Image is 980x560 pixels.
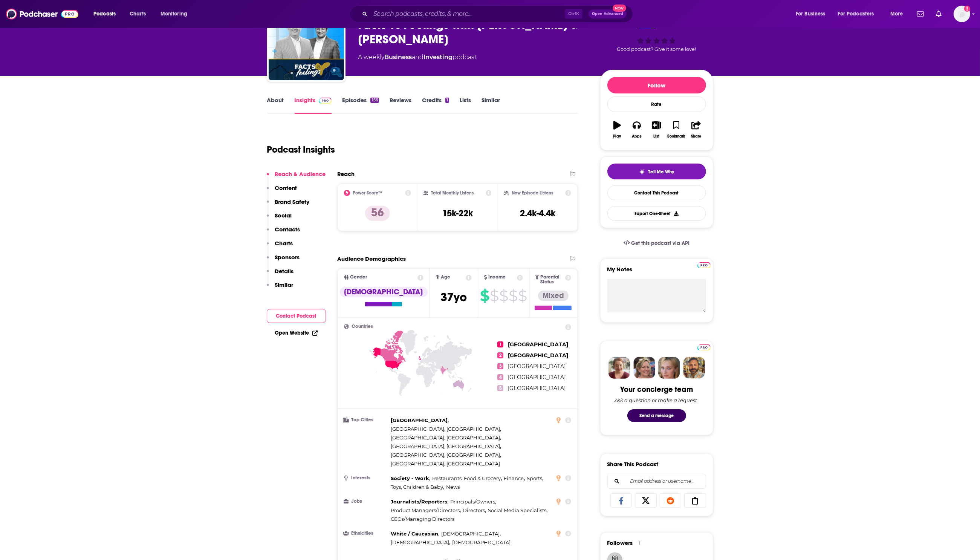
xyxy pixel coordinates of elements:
[504,475,524,481] span: Finance
[885,8,913,20] button: open menu
[344,418,388,422] h3: Top Cities
[391,451,501,459] span: ,
[267,184,297,198] button: Content
[440,290,467,304] span: 37 yo
[391,507,460,513] span: Product Managers/Directors
[631,240,690,246] span: Get this podcast via API
[460,96,471,114] a: Lists
[607,206,706,221] button: Export One-Sheet
[267,170,326,184] button: Reach & Audience
[275,226,300,233] p: Contacts
[538,291,569,301] div: Mixed
[344,499,388,504] h3: Jobs
[607,266,706,279] label: My Notes
[654,134,660,139] div: List
[697,343,711,350] a: Pro website
[667,116,686,143] button: Bookmark
[540,275,564,285] span: Parental Status
[391,484,443,490] span: Toys, Children & Baby
[607,474,706,489] div: Search followers
[617,46,696,52] span: Good podcast? Give it some love!
[391,435,500,441] span: [GEOGRAPHIC_DATA], [GEOGRAPHIC_DATA]
[613,5,626,12] span: New
[660,493,682,508] a: Share on Reddit
[267,96,284,114] a: About
[446,484,460,490] span: News
[639,169,645,175] img: tell me why sparkle
[490,290,498,302] span: $
[275,184,297,191] p: Content
[627,409,686,422] button: Send a message
[391,474,431,483] span: ,
[275,170,326,177] p: Reach & Audience
[482,96,500,114] a: Similar
[432,475,501,481] span: Restaurants, Food & Grocery
[441,529,501,538] span: ,
[488,506,547,515] span: ,
[275,212,292,219] p: Social
[391,433,501,442] span: ,
[352,324,373,329] span: Countries
[385,54,412,61] a: Business
[499,290,508,302] span: $
[450,497,496,506] span: ,
[613,134,621,139] div: Play
[391,539,449,545] span: [DEMOGRAPHIC_DATA]
[508,352,568,359] span: [GEOGRAPHIC_DATA]
[658,357,680,379] img: Jules Profile
[338,255,406,262] h2: Audience Demographics
[391,516,455,522] span: CEOs/Managing Directors
[667,134,685,139] div: Bookmark
[391,443,500,449] span: [GEOGRAPHIC_DATA], [GEOGRAPHIC_DATA]
[431,190,474,196] h2: Total Monthly Listens
[607,77,706,93] button: Follow
[441,531,500,537] span: [DEMOGRAPHIC_DATA]
[267,309,326,323] button: Contact Podcast
[344,531,388,536] h3: Ethnicities
[463,507,485,513] span: Directors
[635,493,657,508] a: Share on X/Twitter
[267,281,294,295] button: Similar
[790,8,835,20] button: open menu
[391,531,439,537] span: White / Caucasian
[607,116,627,143] button: Play
[614,474,700,488] input: Email address or username...
[527,475,542,481] span: Sports
[683,357,705,379] img: Jon Profile
[627,116,647,143] button: Apps
[391,416,449,425] span: ,
[565,9,582,19] span: Ctrl K
[463,506,486,515] span: ,
[615,397,699,403] div: Ask a question or make a request.
[432,474,502,483] span: ,
[424,54,453,61] a: Investing
[914,8,927,20] a: Show notifications dropdown
[489,275,506,280] span: Income
[267,226,300,240] button: Contacts
[269,5,344,80] img: Facts vs Feelings with Ryan Detrick & Sonu Varghese
[6,7,78,21] img: Podchaser - Follow, Share and Rate Podcasts
[267,268,294,282] button: Details
[620,385,693,394] div: Your concierge team
[497,374,503,380] span: 4
[686,116,706,143] button: Share
[295,96,332,114] a: InsightsPodchaser Pro
[319,98,332,104] img: Podchaser Pro
[497,341,503,347] span: 1
[370,8,565,20] input: Search podcasts, credits, & more...
[267,198,310,212] button: Brand Safety
[933,8,945,20] a: Show notifications dropdown
[632,134,642,139] div: Apps
[796,9,826,19] span: For Business
[391,442,501,451] span: ,
[497,352,503,358] span: 2
[633,357,655,379] img: Barbara Profile
[338,170,355,177] h2: Reach
[639,540,641,546] div: 1
[267,254,300,268] button: Sponsors
[391,475,430,481] span: Society - Work
[697,344,711,350] img: Podchaser Pro
[340,287,428,297] div: [DEMOGRAPHIC_DATA]
[125,8,150,20] a: Charts
[607,164,706,179] button: tell me why sparkleTell Me Why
